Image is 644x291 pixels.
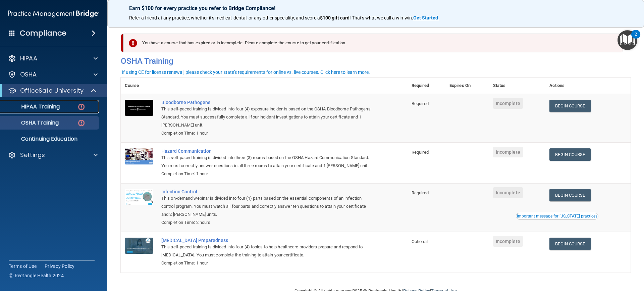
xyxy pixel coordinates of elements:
[4,119,59,126] p: OSHA Training
[8,151,98,159] a: Settings
[161,154,374,170] div: This self-paced training is divided into three (3) rooms based on the OSHA Hazard Communication S...
[129,15,320,20] span: Refer a friend at any practice, whether it's medical, dental, or any other speciality, and score a
[635,34,637,43] div: 2
[350,15,413,20] span: ! That's what we call a win-win.
[8,70,98,79] a: OSHA
[161,243,374,259] div: This self-paced training is divided into four (4) topics to help healthcare providers prepare and...
[77,119,86,127] img: danger-circle.6113f641.png
[161,100,374,105] a: Bloodborne Pathogens
[408,78,445,94] th: Required
[413,15,439,20] a: Get Started
[413,15,438,20] strong: Get Started
[77,103,86,111] img: danger-circle.6113f641.png
[4,136,96,142] p: Continuing Education
[493,98,523,109] span: Incomplete
[161,194,374,219] div: This on-demand webinar is divided into four (4) parts based on the essential components of an inf...
[20,87,84,95] p: OfficeSafe University
[493,187,523,198] span: Incomplete
[445,78,489,94] th: Expires On
[122,70,370,75] div: If using CE for license renewal, please check your state's requirements for online vs. live cours...
[489,78,546,94] th: Status
[20,29,66,38] h4: Compliance
[20,70,37,79] p: OSHA
[618,30,637,50] button: Open Resource Center, 2 new notifications
[412,150,429,155] span: Required
[8,7,99,20] img: PMB logo
[20,151,45,159] p: Settings
[161,238,374,243] a: [MEDICAL_DATA] Preparedness
[9,263,37,270] a: Terms of Use
[412,101,429,106] span: Required
[129,39,137,47] img: exclamation-circle-solid-danger.72ef9ffc.png
[129,5,622,11] p: Earn $100 for every practice you refer to Bridge Compliance!
[549,100,590,112] a: Begin Course
[45,263,75,270] a: Privacy Policy
[121,69,371,76] button: If using CE for license renewal, please check your state's requirements for online vs. live cours...
[8,87,97,95] a: OfficeSafe University
[20,54,37,62] p: HIPAA
[549,238,590,250] a: Begin Course
[161,170,374,178] div: Completion Time: 1 hour
[412,190,429,195] span: Required
[9,272,64,279] span: Ⓒ Rectangle Health 2024
[493,147,523,157] span: Incomplete
[8,54,98,62] a: HIPAA
[320,15,350,20] strong: $100 gift card
[493,236,523,247] span: Incomplete
[516,213,598,220] button: Read this if you are a dental practitioner in the state of CA
[161,129,374,137] div: Completion Time: 1 hour
[549,148,590,161] a: Begin Course
[4,103,60,110] p: HIPAA Training
[517,214,597,218] div: Important message for [US_STATE] practices
[545,78,631,94] th: Actions
[121,78,157,94] th: Course
[412,239,428,244] span: Optional
[123,34,623,52] div: You have a course that has expired or is incomplete. Please complete the course to get your certi...
[121,56,631,66] h4: OSHA Training
[161,148,374,154] a: Hazard Communication
[161,189,374,194] a: Infection Control
[161,259,374,267] div: Completion Time: 1 hour
[161,105,374,129] div: This self-paced training is divided into four (4) exposure incidents based on the OSHA Bloodborne...
[549,189,590,201] a: Begin Course
[161,219,374,227] div: Completion Time: 2 hours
